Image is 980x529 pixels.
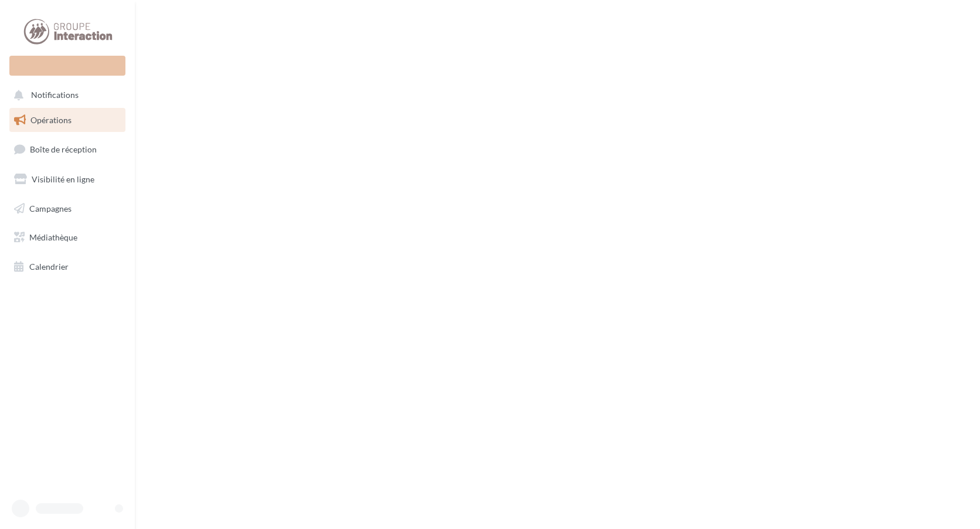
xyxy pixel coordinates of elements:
[29,232,77,242] span: Médiathèque
[7,225,128,250] a: Médiathèque
[32,174,94,184] span: Visibilité en ligne
[7,196,128,221] a: Campagnes
[30,144,97,154] span: Boîte de réception
[7,108,128,133] a: Opérations
[7,167,128,192] a: Visibilité en ligne
[29,262,69,272] span: Calendrier
[31,90,79,100] span: Notifications
[9,56,125,76] div: Nouvelle campagne
[7,137,128,162] a: Boîte de réception
[29,203,72,213] span: Campagnes
[30,115,72,125] span: Opérations
[7,255,128,279] a: Calendrier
